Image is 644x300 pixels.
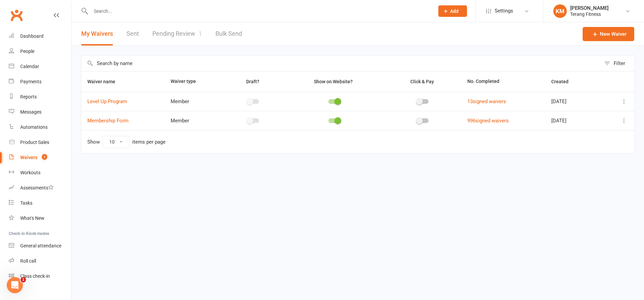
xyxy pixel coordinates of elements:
[87,118,128,124] a: Membership Form
[551,78,576,86] button: Created
[20,200,32,206] div: Tasks
[81,22,113,46] button: My Waivers
[20,273,50,279] div: Class check-in
[495,3,513,19] span: Settings
[20,170,40,175] div: Workouts
[9,135,71,150] a: Product Sales
[450,8,459,14] span: Add
[20,94,37,99] div: Reports
[42,154,47,160] span: 1
[20,49,34,54] div: People
[21,277,26,282] span: 1
[20,215,45,221] div: What's New
[461,71,545,92] th: No. Completed
[132,139,166,145] div: items per page
[81,56,601,71] input: Search by name
[152,22,202,46] a: Pending Review1
[410,79,434,84] span: Click & Pay
[9,29,71,44] a: Dashboard
[551,79,576,84] span: Created
[545,111,603,130] td: [DATE]
[9,120,71,135] a: Automations
[215,22,242,46] a: Bulk Send
[614,59,625,67] div: Filter
[20,185,54,190] div: Assessments
[9,211,71,226] a: What's New
[87,78,123,86] button: Waiver name
[9,89,71,104] a: Reports
[126,22,139,46] a: Sent
[553,4,567,18] div: KM
[7,277,23,293] iframe: Intercom live chat
[9,269,71,284] a: Class kiosk mode
[9,253,71,269] a: Roll call
[20,155,37,160] div: Waivers
[9,59,71,74] a: Calendar
[9,180,71,196] a: Assessments
[545,92,603,111] td: [DATE]
[20,79,41,84] div: Payments
[165,111,223,130] td: Member
[9,74,71,89] a: Payments
[308,78,360,86] button: Show on Website?
[314,79,353,84] span: Show on Website?
[8,7,25,24] a: Clubworx
[9,196,71,211] a: Tasks
[165,92,223,111] td: Member
[438,5,467,17] button: Add
[20,140,49,145] div: Product Sales
[583,27,634,41] a: New Waiver
[20,64,39,69] div: Calendar
[570,5,609,11] div: [PERSON_NAME]
[601,56,634,71] button: Filter
[165,71,223,92] th: Waiver type
[9,44,71,59] a: People
[9,104,71,120] a: Messages
[9,238,71,253] a: General attendance kiosk mode
[87,136,166,148] div: Show
[246,79,259,84] span: Draft?
[467,98,506,104] a: 13signed waivers
[570,11,609,17] div: Terang Fitness
[9,165,71,180] a: Workouts
[20,243,61,248] div: General attendance
[89,6,430,16] input: Search...
[87,98,127,104] a: Level Up Program
[9,150,71,165] a: Waivers 1
[20,124,48,130] div: Automations
[199,30,202,37] span: 1
[20,258,36,264] div: Roll call
[240,78,267,86] button: Draft?
[20,109,41,115] div: Messages
[20,33,43,39] div: Dashboard
[404,78,441,86] button: Click & Pay
[87,79,123,84] span: Waiver name
[467,118,509,124] a: 996signed waivers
